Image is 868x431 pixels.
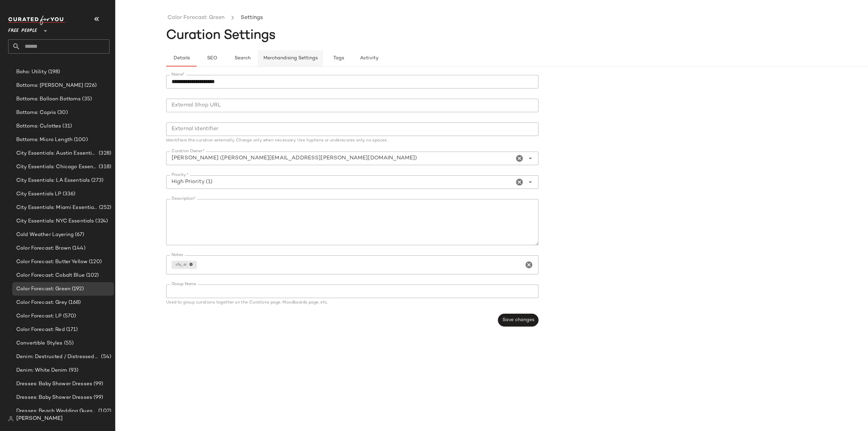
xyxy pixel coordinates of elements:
span: (226) [83,82,97,90]
span: (93) [67,367,79,374]
span: Color Forecast: Cobalt Blue [16,272,85,279]
span: (120) [87,258,102,266]
span: City Essentials LP [16,190,61,198]
span: (31) [61,122,72,130]
span: (99) [92,380,103,388]
span: (171) [65,326,78,334]
span: Free People [8,23,37,35]
i: Clear Notes [525,261,533,269]
span: Bottoms: Capris [16,109,56,117]
span: City Essentials: NYC Essentials [16,217,94,225]
span: Color Forecast: Butter Yellow [16,258,87,266]
span: (30) [56,109,68,117]
div: Identifiers the curation externally. Change only when necessary. Use hyphens or underscores only,... [166,139,538,143]
span: SEO [206,56,217,61]
span: Curation Settings [166,29,276,42]
span: [PERSON_NAME] [16,415,63,423]
span: Color Forecast: Green [16,285,71,293]
span: Save changes [502,317,534,323]
span: Dresses: Baby Shower Dresses [16,380,92,388]
i: Clear Priority * [515,178,524,186]
span: (100) [73,136,88,144]
span: Merchandising Settings [263,56,318,61]
span: Activity [360,56,378,61]
span: Color Forecast: Brown [16,244,71,252]
span: (35) [81,95,92,103]
span: (102) [85,272,99,279]
span: Denim: White Denim [16,367,67,374]
img: svg%3e [8,416,14,422]
img: cfy_white_logo.C9jOOHJF.svg [8,16,66,25]
span: Tags [333,56,344,61]
span: City Essentials: Austin Essentials [16,150,97,157]
span: Convertible Styles [16,339,63,347]
span: (328) [97,150,111,157]
span: (67) [74,231,84,239]
span: (570) [62,312,76,320]
span: (55) [63,339,74,347]
i: Clear Curation Owner* [515,154,524,162]
span: Details [173,56,190,61]
i: Open [526,178,534,186]
span: City Essentials: Chicago Essentials [16,163,97,171]
span: (273) [90,177,103,184]
span: City Essentials: LA Essentials [16,177,90,184]
span: Dresses: Beach Wedding Guest Dresses [16,407,97,415]
div: Used to group curations together on the Curations page, Moodboards page, etc. [166,301,538,305]
span: cfy_ai [176,262,189,267]
span: (198) [47,68,60,76]
span: Cold Weather Layering [16,231,74,239]
span: (168) [67,299,81,307]
span: (144) [71,244,85,252]
span: Bottoms: Culottes [16,122,61,130]
span: (336) [61,190,76,198]
span: (318) [97,163,111,171]
span: City Essentials: Miami Essentials [16,204,98,212]
a: Color Forecast: Green [167,14,224,22]
span: Bottoms: Micro Length [16,136,73,144]
span: (192) [71,285,84,293]
span: (324) [94,217,108,225]
button: Save changes [498,314,538,327]
span: Color Forecast: Grey [16,299,67,307]
span: Bottoms: Balloon Bottoms [16,95,81,103]
span: (252) [98,204,111,212]
span: (99) [92,394,103,401]
span: Color Forecast: LP [16,312,62,320]
span: Color Forecast: Red [16,326,65,334]
span: Boho: Utility [16,68,47,76]
li: Settings [239,14,264,22]
span: Bottoms: [PERSON_NAME] [16,82,83,90]
span: Denim: Destructed / Distressed V2 [16,353,100,361]
i: Open [526,154,534,162]
span: (102) [97,407,111,415]
span: Search [234,56,251,61]
span: Dresses: Baby Shower Dresses [16,394,92,401]
span: (54) [100,353,111,361]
